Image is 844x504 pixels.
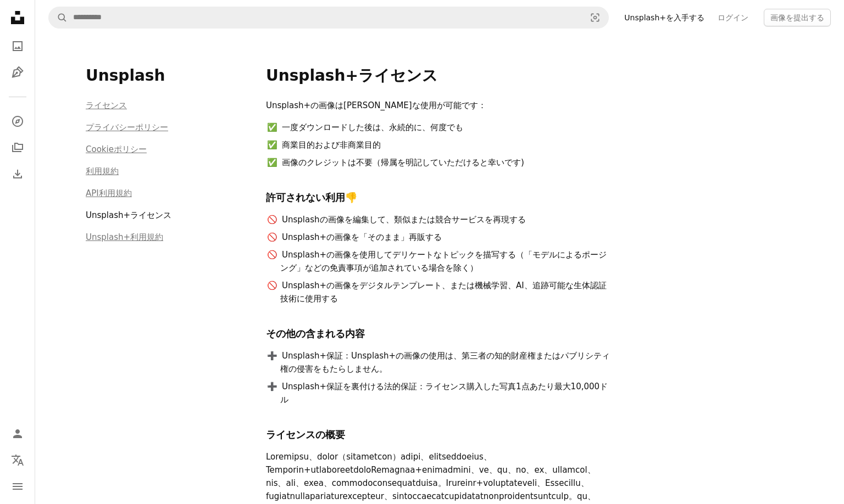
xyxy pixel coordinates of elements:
[86,232,163,242] a: Unsplash+利用規約
[711,9,755,26] a: ログイン
[266,99,613,112] p: Unsplash+の画像は[PERSON_NAME]な使用が可能です：
[86,66,253,86] h3: Unsplash
[280,213,613,226] li: Unsplashの画像を編集して、類似または競合サービスを再現する
[86,122,168,132] a: プライバシーポリシー
[7,61,29,83] a: イラスト
[7,110,29,132] a: 探す
[7,475,29,497] button: メニュー
[280,138,613,152] li: 商業目的および非商業目的
[280,279,613,305] li: Unsplash+の画像をデジタルテンプレート、または機械学習、AI、追跡可能な生体認証技術に使用する
[280,248,613,275] li: Unsplash+の画像を使用してデリケートなトピックを描写する（「モデルによるポージング」などの免責事項が追加されている場合を除く）
[266,428,613,441] h4: ライセンスの概要
[582,7,608,28] button: ビジュアル検索
[7,423,29,445] a: ログイン / 登録する
[280,231,613,244] li: Unsplash+の画像を「そのまま」再販する
[764,9,831,26] button: 画像を提出する
[7,7,29,31] a: ホーム — Unsplash
[280,380,613,406] li: Unsplash+保証を裏付ける法的保証：ライセンス購入した写真1点あたり最大10,000ドル
[86,166,119,176] a: 利用規約
[280,349,613,376] li: Unsplash+保証：Unsplash+の画像の使用は、第三者の知的財産権またはパブリシティ権の侵害をもたらしません。
[86,188,132,198] a: API利用規約
[49,7,68,28] button: Unsplashで検索する
[7,449,29,471] button: 言語
[48,7,609,29] form: サイト内でビジュアルを探す
[266,327,613,340] h4: その他の含まれる内容
[7,163,29,185] a: ダウンロード履歴
[280,156,613,169] li: 画像のクレジットは不要（帰属を明記していただけると幸いです)
[266,66,793,86] h1: Unsplash+ライセンス
[266,191,613,204] h4: 許可されない利用👎
[280,121,613,134] li: 一度ダウンロードした後は、永続的に、何度でも
[86,144,147,154] a: Cookieポリシー
[7,35,29,57] a: 写真
[7,137,29,159] a: コレクション
[618,9,711,26] a: Unsplash+を入手する
[86,100,127,110] a: ライセンス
